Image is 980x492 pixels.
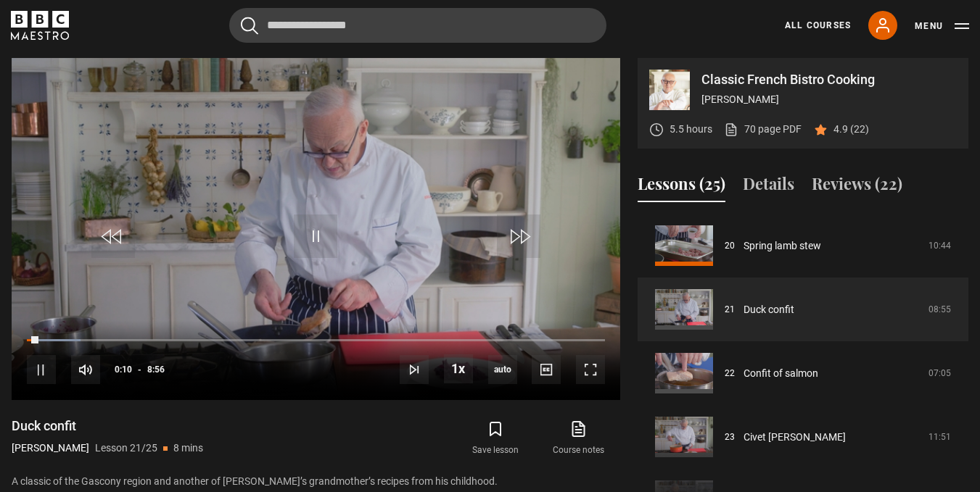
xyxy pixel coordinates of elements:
[538,417,620,459] a: Course notes
[532,355,561,384] button: Captions
[743,172,794,202] button: Details
[12,474,620,489] p: A classic of the Gascony region and another of [PERSON_NAME]’s grandmother’s recipes from his chi...
[744,238,821,254] a: Spring lamb stew
[444,354,473,383] button: Playback Rate
[670,122,712,137] p: 5.5 hours
[12,58,620,400] video-js: Video Player
[138,364,141,375] span: -
[173,441,203,456] p: 8 mins
[576,355,605,384] button: Fullscreen
[454,417,537,459] button: Save lesson
[638,172,725,202] button: Lessons (25)
[744,430,846,445] a: Civet [PERSON_NAME]
[488,355,517,384] div: Current quality: 720p
[724,122,802,137] a: 70 page PDF
[115,357,132,383] span: 0:10
[95,441,157,456] p: Lesson 21/25
[11,11,69,40] svg: BBC Maestro
[12,441,89,456] p: [PERSON_NAME]
[71,355,100,384] button: Mute
[400,355,429,384] button: Next Lesson
[785,19,851,32] a: All Courses
[12,417,203,435] h1: Duck confit
[812,172,902,202] button: Reviews (22)
[744,302,794,317] a: Duck confit
[915,19,969,33] button: Toggle navigation
[744,366,818,381] a: Confit of salmon
[27,355,56,384] button: Pause
[241,17,258,35] button: Submit the search query
[488,355,517,384] span: auto
[701,73,957,86] p: Classic French Bistro Cooking
[833,122,869,137] p: 4.9 (22)
[147,357,165,383] span: 8:56
[229,8,606,43] input: Search
[701,92,957,107] p: [PERSON_NAME]
[27,339,605,342] div: Progress Bar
